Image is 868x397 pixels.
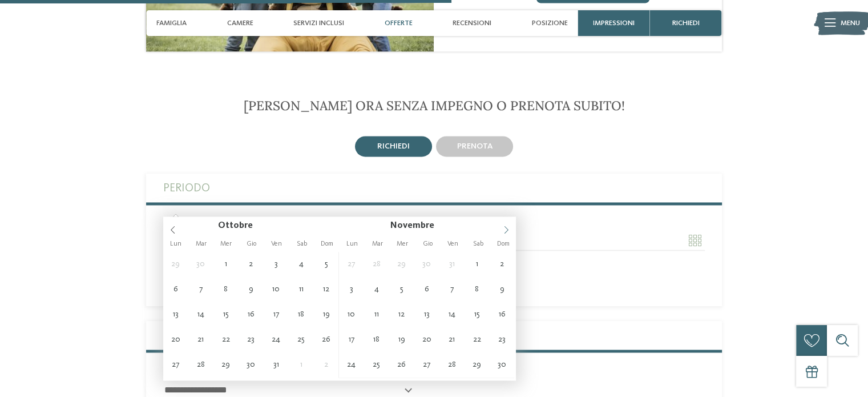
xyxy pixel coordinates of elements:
span: prenota [457,142,492,150]
span: Ottobre 15, 2025 [213,302,239,327]
span: Novembre 9, 2025 [490,277,515,302]
span: Ottobre 17, 2025 [264,302,289,327]
span: Novembre [390,221,434,230]
span: Ottobre 29, 2025 [213,352,239,378]
span: Camere [227,19,253,27]
span: Ottobre 3, 2025 [264,252,289,277]
label: Periodo [163,174,705,202]
span: Ottobre 4, 2025 [289,252,314,277]
span: Ottobre 5, 2025 [314,252,339,277]
span: Ven [441,240,466,247]
span: Novembre 1, 2025 [465,252,490,277]
span: Ottobre 25, 2025 [289,327,314,352]
span: Novembre 19, 2025 [389,327,414,352]
span: Novembre 21, 2025 [439,327,465,352]
span: Sab [466,240,491,247]
span: Mer [390,240,415,247]
span: Mer [213,240,239,247]
span: Novembre 28, 2025 [439,352,465,378]
span: Lun [340,240,365,247]
span: Novembre 18, 2025 [364,327,389,352]
span: Novembre 20, 2025 [414,327,439,352]
span: Ottobre 23, 2025 [239,327,264,352]
span: Novembre 22, 2025 [465,327,490,352]
span: Ottobre 9, 2025 [239,277,264,302]
span: Ottobre 10, 2025 [264,277,289,302]
span: Novembre 14, 2025 [439,302,465,327]
span: Novembre 30, 2025 [490,352,515,378]
span: Novembre 12, 2025 [389,302,414,327]
span: Ottobre 8, 2025 [213,277,239,302]
span: Novembre 16, 2025 [490,302,515,327]
span: Impressioni [593,19,635,27]
input: Year [434,220,468,230]
span: Servizi inclusi [293,19,344,27]
span: Novembre 3, 2025 [339,277,364,302]
span: richiedi [672,19,700,27]
span: Gio [239,240,264,247]
span: Novembre 29, 2025 [465,352,490,378]
input: Year [253,220,287,230]
span: Ottobre [218,221,253,230]
span: Novembre 13, 2025 [414,302,439,327]
span: Novembre 2, 2025 [314,352,339,378]
span: Ottobre 21, 2025 [188,327,213,352]
span: Ottobre 1, 2025 [213,252,239,277]
span: Ottobre 20, 2025 [163,327,188,352]
span: Novembre 5, 2025 [389,277,414,302]
span: Ven [264,240,289,247]
span: Ottobre 26, 2025 [314,327,339,352]
span: Ottobre 22, 2025 [213,327,239,352]
span: Dom [314,240,340,247]
span: Ottobre 11, 2025 [289,277,314,302]
span: Novembre 6, 2025 [414,277,439,302]
span: Novembre 8, 2025 [465,277,490,302]
span: Ottobre 28, 2025 [188,352,213,378]
span: Posizione [532,19,568,27]
span: Novembre 17, 2025 [339,327,364,352]
span: Ottobre 2, 2025 [239,252,264,277]
span: Lun [163,240,188,247]
span: Ottobre 7, 2025 [188,277,213,302]
span: Novembre 24, 2025 [339,352,364,378]
span: Settembre 30, 2025 [188,252,213,277]
span: Settembre 29, 2025 [163,252,188,277]
span: Novembre 27, 2025 [414,352,439,378]
span: Novembre 7, 2025 [439,277,465,302]
span: Novembre 2, 2025 [490,252,515,277]
span: Ottobre 30, 2025 [414,252,439,277]
span: Ottobre 29, 2025 [389,252,414,277]
span: Ottobre 14, 2025 [188,302,213,327]
span: Novembre 10, 2025 [339,302,364,327]
span: Ottobre 24, 2025 [264,327,289,352]
span: Ottobre 12, 2025 [314,277,339,302]
span: [PERSON_NAME] ora senza impegno o prenota subito! [243,97,624,114]
span: Mar [365,240,390,247]
span: Famiglia [156,19,187,27]
span: Ottobre 18, 2025 [289,302,314,327]
span: Ottobre 27, 2025 [163,352,188,378]
span: Sab [289,240,314,247]
span: Ottobre 13, 2025 [163,302,188,327]
span: richiedi [377,142,410,150]
span: Ottobre 19, 2025 [314,302,339,327]
span: Novembre 25, 2025 [364,352,389,378]
span: Mar [188,240,213,247]
span: Ottobre 30, 2025 [239,352,264,378]
span: Ottobre 6, 2025 [163,277,188,302]
span: Ottobre 27, 2025 [339,252,364,277]
span: Recensioni [453,19,491,27]
span: Novembre 15, 2025 [465,302,490,327]
span: Ottobre 16, 2025 [239,302,264,327]
span: Ottobre 31, 2025 [439,252,465,277]
span: Novembre 1, 2025 [289,352,314,378]
span: Novembre 4, 2025 [364,277,389,302]
span: Gio [415,240,440,247]
span: Ottobre 31, 2025 [264,352,289,378]
span: Offerte [385,19,413,27]
span: Novembre 23, 2025 [490,327,515,352]
span: Ottobre 28, 2025 [364,252,389,277]
span: Novembre 11, 2025 [364,302,389,327]
span: Dom [491,240,516,247]
span: Novembre 26, 2025 [389,352,414,378]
